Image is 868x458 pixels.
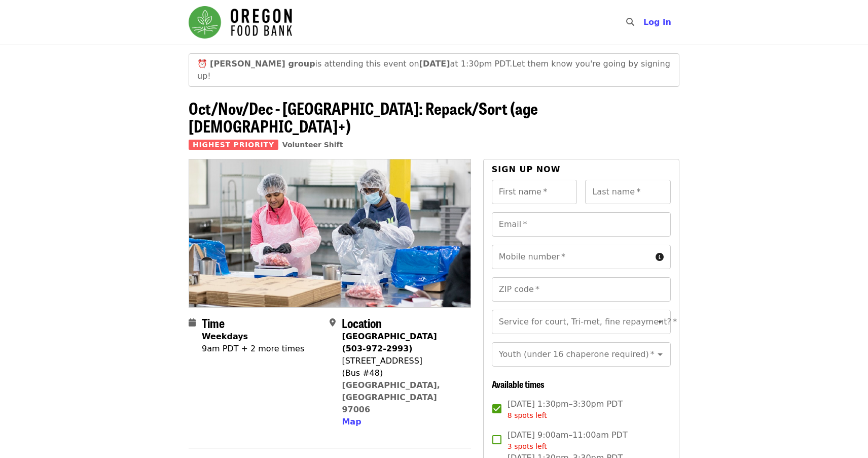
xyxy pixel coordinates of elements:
[282,141,343,149] a: Volunteer Shift
[643,17,671,27] span: Log in
[202,332,248,341] strong: Weekdays
[492,212,671,237] input: Email
[419,59,450,69] strong: [DATE]
[342,417,361,427] span: Map
[202,314,225,332] span: Time
[508,398,623,421] span: [DATE] 1:30pm–3:30pm PDT
[640,10,648,35] input: Search
[626,17,634,27] i: search icon
[492,377,545,390] span: Available times
[342,380,440,414] a: [GEOGRAPHIC_DATA], [GEOGRAPHIC_DATA] 97006
[342,332,437,353] strong: [GEOGRAPHIC_DATA] (503-972-2993)
[508,442,547,450] span: 3 spots left
[492,165,561,174] span: Sign up now
[342,367,462,379] div: (Bus #48)
[189,96,538,138] span: Oct/Nov/Dec - [GEOGRAPHIC_DATA]: Repack/Sort (age [DEMOGRAPHIC_DATA]+)
[202,343,304,355] div: 9am PDT + 2 more times
[492,245,652,269] input: Mobile number
[508,429,628,452] span: [DATE] 9:00am–11:00am PDT
[508,411,547,419] span: 8 spots left
[342,314,382,332] span: Location
[197,59,207,69] span: clock emoji
[189,6,292,39] img: Oregon Food Bank - Home
[210,59,315,69] strong: [PERSON_NAME] group
[189,140,278,150] span: Highest Priority
[635,12,679,32] button: Log in
[656,252,664,262] i: circle-info icon
[189,159,471,307] img: Oct/Nov/Dec - Beaverton: Repack/Sort (age 10+) organized by Oregon Food Bank
[653,347,667,362] button: Open
[492,180,577,204] input: First name
[342,416,361,428] button: Map
[492,277,671,302] input: ZIP code
[342,355,462,367] div: [STREET_ADDRESS]
[189,318,196,328] i: calendar icon
[585,180,671,204] input: Last name
[330,318,336,328] i: map-marker-alt icon
[653,315,667,329] button: Open
[210,59,512,69] span: is attending this event on at 1:30pm PDT.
